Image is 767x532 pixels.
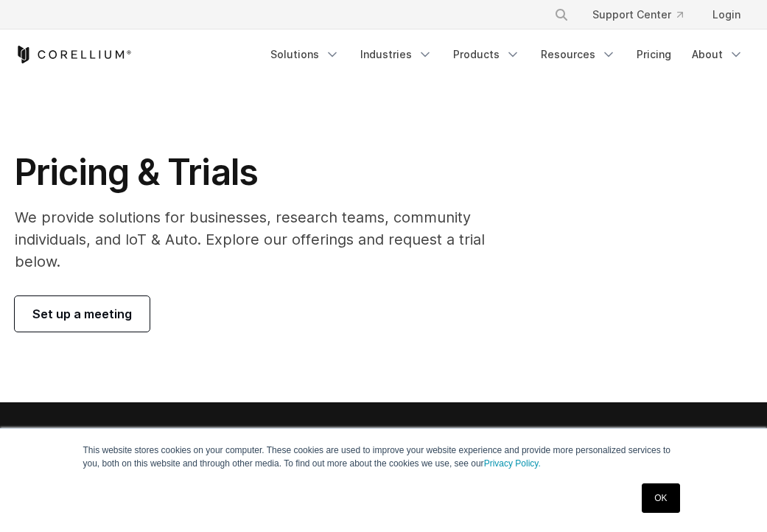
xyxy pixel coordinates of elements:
h1: Pricing & Trials [15,150,497,195]
a: Corellium Home [15,46,132,63]
button: Search [548,1,575,28]
div: Navigation Menu [262,41,752,68]
a: Login [701,1,752,28]
div: Navigation Menu [536,1,752,28]
span: Set up a meeting [32,305,132,323]
a: Pricing [628,41,680,68]
a: Solutions [262,41,349,68]
a: About [683,41,752,68]
a: Resources [532,41,625,68]
a: Set up a meeting [15,296,150,332]
a: Products [444,41,529,68]
a: OK [642,483,679,513]
a: Privacy Policy. [484,458,541,469]
p: We provide solutions for businesses, research teams, community individuals, and IoT & Auto. Explo... [15,206,497,273]
a: Industries [351,41,441,68]
a: Support Center [581,1,695,28]
p: This website stores cookies on your computer. These cookies are used to improve your website expe... [83,444,684,470]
